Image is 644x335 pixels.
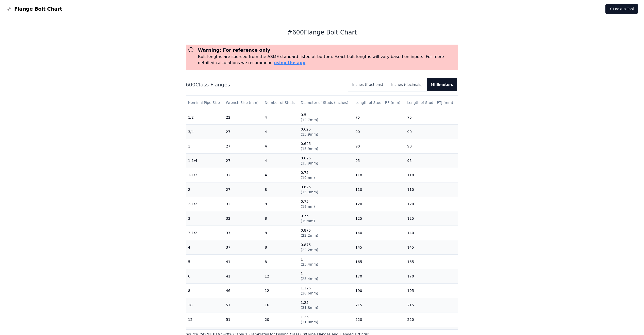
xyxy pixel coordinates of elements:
span: ( 12.7mm ) [301,118,318,122]
span: ( 15.9mm ) [301,147,318,151]
td: 8 [263,254,299,269]
td: 8 [263,226,299,240]
td: 3 [186,211,224,226]
td: 0.625 [299,139,353,153]
td: 5 [186,254,224,269]
td: 0.5 [299,110,353,124]
td: 1.25 [299,312,353,327]
span: ( 22.2mm ) [301,248,318,252]
td: 12 [263,269,299,283]
td: 95 [353,153,405,168]
td: 8 [263,240,299,254]
h3: Warning: For reference only [198,47,456,54]
span: ( 19mm ) [301,204,315,209]
td: 1 [186,139,224,153]
td: 110 [405,168,458,182]
td: 0.625 [299,182,353,197]
td: 110 [353,182,405,197]
td: 2-1/2 [186,197,224,211]
a: ⚡ Lookup Tool [605,4,638,14]
td: 1-1/2 [186,168,224,182]
td: 215 [405,298,458,312]
td: 4 [186,240,224,254]
span: ( 15.9mm ) [301,161,318,165]
td: 95 [405,153,458,168]
td: 1 [299,254,353,269]
th: Nominal Pipe Size [186,96,224,110]
h1: # 600 Flange Bolt Chart [186,28,458,36]
button: Inches (fractions) [348,78,387,91]
td: 90 [405,139,458,153]
td: 1/2 [186,110,224,124]
h2: 600 Class Flanges [186,81,344,88]
td: 0.75 [299,168,353,182]
td: 220 [405,312,458,327]
td: 0.875 [299,226,353,240]
td: 90 [353,139,405,153]
span: ( 22.2mm ) [301,233,318,237]
td: 46 [224,283,263,298]
td: 170 [353,269,405,283]
td: 37 [224,226,263,240]
td: 27 [224,153,263,168]
td: 20 [263,312,299,327]
td: 41 [224,269,263,283]
th: Number of Studs [263,96,299,110]
td: 195 [405,283,458,298]
td: 220 [353,312,405,327]
td: 51 [224,298,263,312]
img: Flange Bolt Chart Logo [6,6,12,12]
button: Inches (decimals) [387,78,426,91]
td: 125 [405,211,458,226]
a: using the app [274,60,305,65]
td: 145 [405,240,458,254]
td: 110 [353,168,405,182]
td: 1-1/4 [186,153,224,168]
td: 27 [224,182,263,197]
td: 0.875 [299,240,353,254]
td: 27 [224,124,263,139]
td: 51 [224,312,263,327]
td: 90 [353,124,405,139]
td: 27 [224,139,263,153]
th: Length of Stud - RF (mm) [353,96,405,110]
td: 165 [353,254,405,269]
span: ( 15.9mm ) [301,190,318,194]
span: ( 25.4mm ) [301,262,318,266]
td: 8 [263,197,299,211]
td: 1.125 [299,283,353,298]
span: Flange Bolt Chart [14,5,62,12]
td: 170 [405,269,458,283]
button: Millimeters [427,78,457,91]
td: 4 [263,168,299,182]
td: 12 [263,283,299,298]
td: 12 [186,312,224,327]
td: 3-1/2 [186,226,224,240]
span: ( 15.9mm ) [301,132,318,136]
td: 16 [263,298,299,312]
td: 32 [224,197,263,211]
td: 0.75 [299,197,353,211]
td: 140 [405,226,458,240]
td: 8 [263,182,299,197]
td: 120 [405,197,458,211]
td: 145 [353,240,405,254]
span: ( 19mm ) [301,176,315,180]
td: 2 [186,182,224,197]
td: 215 [353,298,405,312]
td: 32 [224,211,263,226]
td: 190 [353,283,405,298]
td: 22 [224,110,263,124]
td: 1 [299,269,353,283]
td: 110 [405,182,458,197]
td: 0.625 [299,153,353,168]
td: 140 [353,226,405,240]
td: 165 [405,254,458,269]
td: 10 [186,298,224,312]
td: 41 [224,254,263,269]
span: ( 25.4mm ) [301,277,318,281]
td: 0.75 [299,211,353,226]
td: 4 [263,139,299,153]
span: ( 19mm ) [301,219,315,223]
span: ( 28.6mm ) [301,291,318,295]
